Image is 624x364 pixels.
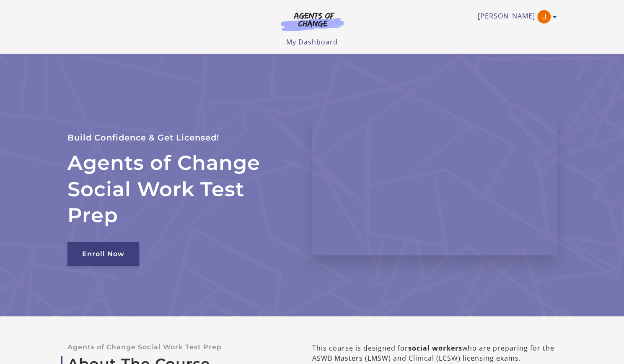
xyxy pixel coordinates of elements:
b: social workers [408,343,462,353]
h2: Agents of Change Social Work Test Prep [67,150,292,228]
p: Build Confidence & Get Licensed! [67,131,292,145]
a: Toggle menu [478,10,553,23]
a: Enroll Now [67,242,139,266]
p: Agents of Change Social Work Test Prep [67,343,285,351]
a: My Dashboard [286,37,338,47]
img: Agents of Change Logo [272,12,352,31]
